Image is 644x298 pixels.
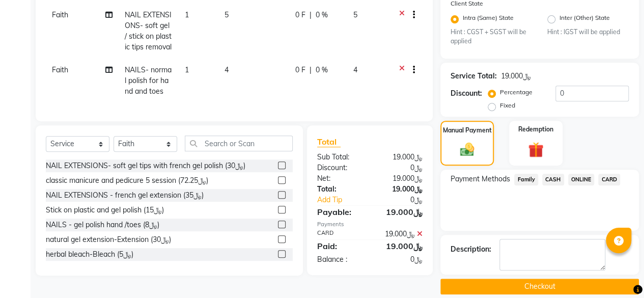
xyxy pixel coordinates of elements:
div: NAIL EXTENSIONS - french gel extension (﷼35) [46,190,204,201]
div: natural gel extension-Extension (﷼30) [46,234,171,245]
div: Description: [451,244,491,255]
span: 5 [353,10,357,19]
div: Discount: [451,88,482,99]
div: ﷼0 [370,254,430,265]
label: Inter (Other) State [559,13,610,25]
div: Stick on plastic and gel polish (﷼15) [46,205,164,215]
span: 1 [185,65,189,74]
label: Manual Payment [443,126,492,135]
small: Hint : CGST + SGST will be applied [451,28,532,46]
span: 1 [185,10,189,19]
span: CARD [598,174,620,185]
div: Net: [310,173,370,184]
a: Add Tip [310,195,380,205]
small: Hint : IGST will be applied [547,28,629,37]
label: Percentage [500,88,533,97]
div: Service Total: [451,71,497,82]
div: Discount: [310,162,370,173]
div: NAIL EXTENSIONS- soft gel tips with french gel polish (﷼30) [46,160,245,171]
span: NAIL EXTENSIONS- soft gel / stick on plastic tips removal [125,10,172,51]
span: 4 [353,65,357,74]
span: 0 F [295,10,305,20]
div: Sub Total: [310,152,370,162]
div: NAILS - gel polish hand /toes (﷼8) [46,220,159,230]
div: Total: [310,184,370,195]
button: Checkout [440,279,639,294]
div: ﷼0 [370,162,430,173]
div: Payments [317,220,423,229]
input: Search or Scan [185,136,293,151]
div: Payable: [310,206,370,218]
div: ﷼19.000 [370,184,430,195]
div: ﷼19.000 [501,71,531,82]
div: ﷼19.000 [370,240,430,252]
span: | [310,65,312,75]
div: ﷼19.000 [370,229,430,239]
div: Paid: [310,240,370,252]
span: Family [514,174,538,185]
div: ﷼19.000 [370,206,430,218]
div: ﷼19.000 [370,152,430,162]
span: Faith [52,10,68,19]
span: CASH [542,174,564,185]
div: herbal bleach-Bleach (﷼5) [46,249,133,260]
img: _gift.svg [523,140,548,159]
span: Total [317,137,341,147]
div: ﷼0 [380,195,430,205]
label: Redemption [518,125,553,134]
span: | [310,10,312,20]
div: CARD [310,229,370,239]
span: Faith [52,65,68,74]
label: Fixed [500,101,515,110]
div: classic manicure and pedicure 5 session (﷼72.25) [46,175,208,186]
img: _cash.svg [456,141,479,157]
label: Intra (Same) State [463,13,514,25]
span: ONLINE [568,174,595,185]
div: ﷼19.000 [370,173,430,184]
span: 0 % [316,65,328,75]
span: 0 % [316,10,328,20]
span: 5 [225,10,229,19]
span: 4 [225,65,229,74]
div: Balance : [310,254,370,265]
span: Payment Methods [451,174,510,184]
span: NAILS- normal polish for hand and toes [125,65,172,96]
span: 0 F [295,65,305,75]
